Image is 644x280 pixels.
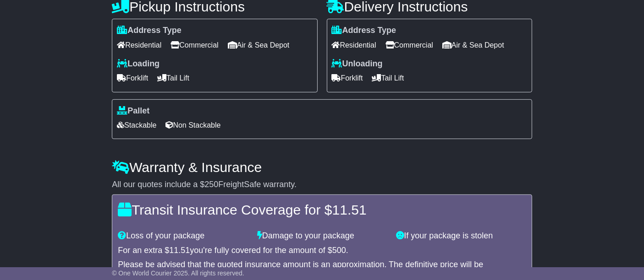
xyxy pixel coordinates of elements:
[112,160,532,175] h4: Warranty & Insurance
[332,71,363,85] span: Forklift
[169,246,190,255] span: 11.51
[117,59,160,69] label: Loading
[228,38,290,52] span: Air & Sea Depot
[117,26,182,36] label: Address Type
[118,260,526,280] div: Please be advised that the quoted insurance amount is an approximation. The definitive price will...
[117,118,156,132] span: Stackable
[157,71,189,85] span: Tail Lift
[113,231,253,241] div: Loss of your package
[442,38,504,52] span: Air & Sea Depot
[118,202,526,217] h4: Transit Insurance Coverage for $
[171,38,218,52] span: Commercial
[332,202,367,217] span: 11.51
[112,269,244,277] span: © One World Courier 2025. All rights reserved.
[332,26,396,36] label: Address Type
[332,38,376,52] span: Residential
[117,71,148,85] span: Forklift
[391,231,531,241] div: If your package is stolen
[372,71,404,85] span: Tail Lift
[385,38,433,52] span: Commercial
[112,180,532,190] div: All our quotes include a $ FreightSafe warranty.
[332,246,346,255] span: 500
[253,231,392,241] div: Damage to your package
[118,246,526,256] div: For an extra $ you're fully covered for the amount of $ .
[332,59,383,69] label: Unloading
[117,106,149,116] label: Pallet
[165,118,220,132] span: Non Stackable
[117,38,161,52] span: Residential
[204,180,218,189] span: 250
